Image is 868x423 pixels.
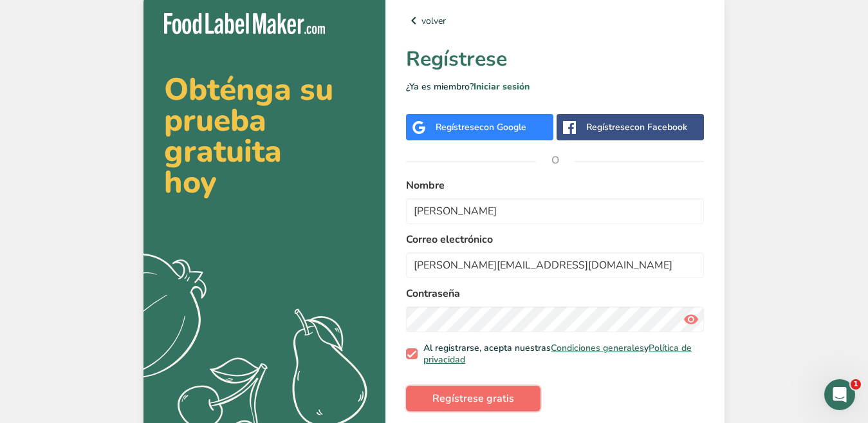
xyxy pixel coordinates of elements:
input: John Doe [406,198,704,224]
div: Regístrese [586,120,687,134]
span: Regístrese gratis [432,391,514,406]
input: email@example.com [406,252,704,278]
div: Regístrese [436,120,526,134]
span: Al registrarse, acepta nuestras y [418,343,699,365]
span: con Facebook [630,121,687,133]
img: Food Label Maker [164,13,325,34]
a: volver [406,13,704,28]
p: ¿Ya es miembro? [406,80,704,93]
label: Correo electrónico [406,232,704,247]
a: Política de privacidad [423,342,692,366]
h2: Obténga su prueba gratuita hoy [164,74,365,198]
button: Regístrese gratis [406,386,540,411]
label: Nombre [406,178,704,193]
span: 1 [851,379,861,390]
span: O [536,141,575,180]
a: Condiciones generales [551,342,644,354]
h1: Regístrese [406,44,704,75]
label: Contraseña [406,286,704,301]
span: con Google [479,121,526,133]
a: Iniciar sesión [474,80,530,93]
iframe: Intercom live chat [824,379,855,410]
